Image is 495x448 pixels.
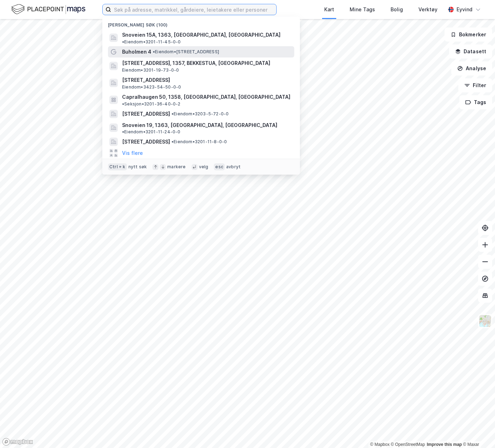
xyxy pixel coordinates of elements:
button: Bokmerker [445,28,492,42]
div: esc [214,163,225,170]
button: Vis flere [122,149,143,157]
button: Analyse [451,61,492,75]
span: • [122,129,124,134]
div: Verktøy [418,5,437,14]
span: • [122,101,124,107]
span: Eiendom • [STREET_ADDRESS] [153,49,219,55]
span: Eiendom • 3423-54-50-0-0 [122,84,181,90]
a: Mapbox homepage [2,438,33,446]
span: Snoveien 15A, 1363, [GEOGRAPHIC_DATA], [GEOGRAPHIC_DATA] [122,31,280,39]
span: Eiendom • 3201-11-45-0-0 [122,39,181,45]
span: [STREET_ADDRESS] [122,76,291,84]
div: avbryt [226,164,241,170]
span: Eiendom • 3203-5-72-0-0 [171,111,229,117]
span: [STREET_ADDRESS], 1357, BEKKESTUA, [GEOGRAPHIC_DATA] [122,59,291,67]
span: [STREET_ADDRESS] [122,138,170,146]
input: Søk på adresse, matrikkel, gårdeiere, leietakere eller personer [111,4,276,15]
span: • [122,39,124,44]
div: nytt søk [128,164,147,170]
span: Seksjon • 3201-36-40-0-2 [122,101,181,107]
a: Improve this map [427,442,462,447]
div: Bolig [391,5,403,14]
button: Filter [458,78,492,92]
button: Tags [459,95,492,109]
div: Kontrollprogram for chat [460,414,495,448]
a: Mapbox [370,442,390,447]
button: Datasett [449,44,492,59]
span: • [171,111,174,116]
span: Eiendom • 3201-11-8-0-0 [171,139,227,145]
span: [STREET_ADDRESS] [122,110,170,118]
span: Eiendom • 3201-11-24-0-0 [122,129,181,135]
img: logo.f888ab2527a4732fd821a326f86c7f29.svg [11,3,85,16]
span: Eiendom • 3201-19-73-0-0 [122,67,179,73]
div: markere [167,164,186,170]
div: Mine Tags [350,5,375,14]
iframe: Chat Widget [460,414,495,448]
div: Kart [324,5,334,14]
img: Z [478,314,492,328]
span: • [171,139,174,144]
span: Snoveien 19, 1363, [GEOGRAPHIC_DATA], [GEOGRAPHIC_DATA] [122,121,277,129]
div: [PERSON_NAME] søk (100) [102,17,300,29]
span: Capralhaugen 50, 1358, [GEOGRAPHIC_DATA], [GEOGRAPHIC_DATA] [122,93,290,101]
a: OpenStreetMap [391,442,425,447]
div: Ctrl + k [108,163,127,170]
div: velg [199,164,209,170]
span: Buholmen 4 [122,48,151,56]
span: • [153,49,155,54]
div: Eyvind [457,5,472,14]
